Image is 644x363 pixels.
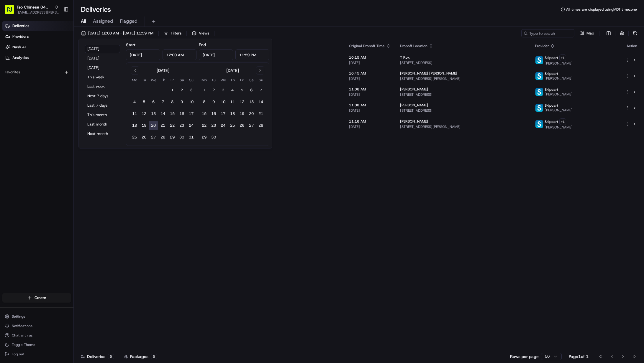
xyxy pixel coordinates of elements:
[177,85,186,95] button: 2
[126,42,135,47] label: Start
[78,29,156,37] button: [DATE] 12:00 AM - [DATE] 11:59 PM
[130,109,139,118] button: 11
[186,85,196,95] button: 3
[100,58,107,65] button: Start new chat
[12,23,29,29] span: Deliveries
[186,133,196,142] button: 31
[20,62,75,67] div: We're available if you need us!
[139,77,149,83] th: Tuesday
[130,121,139,130] button: 18
[400,44,427,48] span: Dropoff Location
[17,4,52,10] button: Tso Chinese 04 Round Rock
[199,97,209,107] button: 8
[93,18,113,25] span: Assigned
[2,293,71,303] button: Create
[218,121,228,130] button: 24
[247,85,256,95] button: 6
[199,121,209,130] button: 22
[177,133,186,142] button: 30
[400,55,410,60] span: T Rox
[228,77,237,83] th: Thursday
[400,92,526,97] span: [STREET_ADDRESS]
[521,29,574,37] input: Type to search
[2,32,73,41] a: Providers
[349,87,391,92] span: 11:06 AM
[218,97,228,107] button: 10
[349,119,391,124] span: 11:16 AM
[535,104,543,112] img: profile_skipcart_partner.png
[586,31,594,36] span: Map
[186,109,196,118] button: 17
[42,100,71,104] a: Powered byPylon
[209,97,218,107] button: 9
[545,61,573,66] span: [PERSON_NAME]
[545,125,573,130] span: [PERSON_NAME]
[566,7,637,12] span: All times are displayed using MDT timezone
[139,121,149,130] button: 19
[349,124,391,129] span: [DATE]
[209,77,218,83] th: Tuesday
[247,77,256,83] th: Saturday
[168,109,177,118] button: 15
[545,92,573,97] span: [PERSON_NAME]
[535,56,543,64] img: profile_skipcart_partner.png
[559,55,566,61] button: +1
[177,109,186,118] button: 16
[158,109,168,118] button: 14
[158,121,168,130] button: 21
[247,97,256,107] button: 13
[237,121,247,130] button: 26
[237,109,247,118] button: 19
[535,120,543,128] img: profile_skipcart_partner.png
[168,77,177,83] th: Friday
[6,24,107,33] p: Welcome 👋
[85,92,120,100] button: Next 7 days
[168,85,177,95] button: 1
[158,133,168,142] button: 28
[139,133,149,142] button: 26
[349,71,391,76] span: 10:45 AM
[149,97,158,107] button: 6
[12,85,45,91] span: Knowledge Base
[400,76,526,81] span: [STREET_ADDRESS][PERSON_NAME]
[631,29,639,37] button: Refresh
[228,121,237,130] button: 25
[545,55,558,60] span: Skipcart
[6,56,17,67] img: 1736555255976-a54dd68f-1ca7-489b-9aae-adbdc363a1c4
[189,29,212,37] button: Views
[256,97,266,107] button: 14
[139,97,149,107] button: 5
[149,133,158,142] button: 27
[81,354,114,359] div: Deliveries
[349,76,391,81] span: [DATE]
[349,92,391,97] span: [DATE]
[545,76,573,81] span: [PERSON_NAME]
[545,71,558,76] span: Skipcart
[158,97,168,107] button: 7
[130,133,139,142] button: 25
[168,97,177,107] button: 8
[85,130,120,138] button: Next month
[2,331,71,339] button: Chat with us!
[247,121,256,130] button: 27
[2,53,73,62] a: Analytics
[209,85,218,95] button: 2
[85,73,120,81] button: This week
[349,60,391,65] span: [DATE]
[256,77,266,83] th: Sunday
[2,42,73,52] a: Nash AI
[168,121,177,130] button: 22
[149,109,158,118] button: 13
[2,312,71,321] button: Settings
[199,85,209,95] button: 1
[149,121,158,130] button: 20
[81,5,111,14] h1: Deliveries
[228,109,237,118] button: 18
[256,109,266,118] button: 21
[171,31,181,36] span: Filters
[535,88,543,96] img: profile_skipcart_partner.png
[186,121,196,130] button: 24
[85,101,120,110] button: Last 7 days
[535,44,549,48] span: Provider
[20,56,97,62] div: Start new chat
